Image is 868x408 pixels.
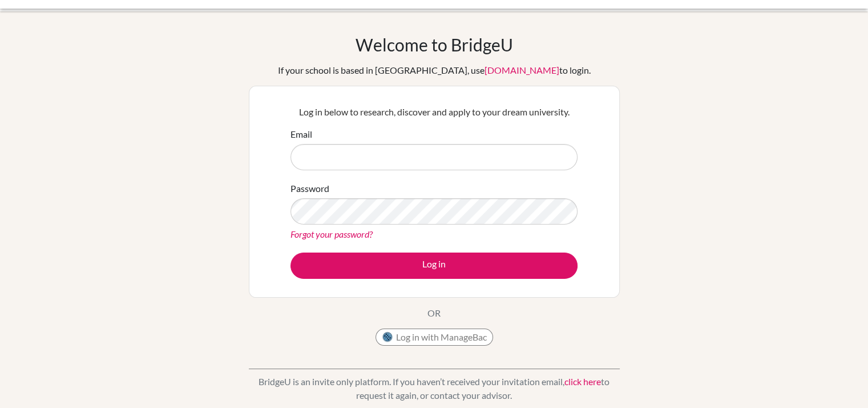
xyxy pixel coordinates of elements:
label: Password [290,182,329,195]
label: Email [290,127,312,141]
button: Log in [290,253,578,279]
div: If your school is based in [GEOGRAPHIC_DATA], use to login. [278,63,591,77]
p: OR [427,306,441,320]
a: Forgot your password? [290,229,373,239]
a: [DOMAIN_NAME] [485,65,559,75]
button: Log in with ManageBac [376,329,493,346]
h1: Welcome to BridgeU [356,34,513,55]
p: Log in below to research, discover and apply to your dream university. [290,105,578,119]
a: click here [564,376,601,387]
p: BridgeU is an invite only platform. If you haven’t received your invitation email, to request it ... [249,375,620,402]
